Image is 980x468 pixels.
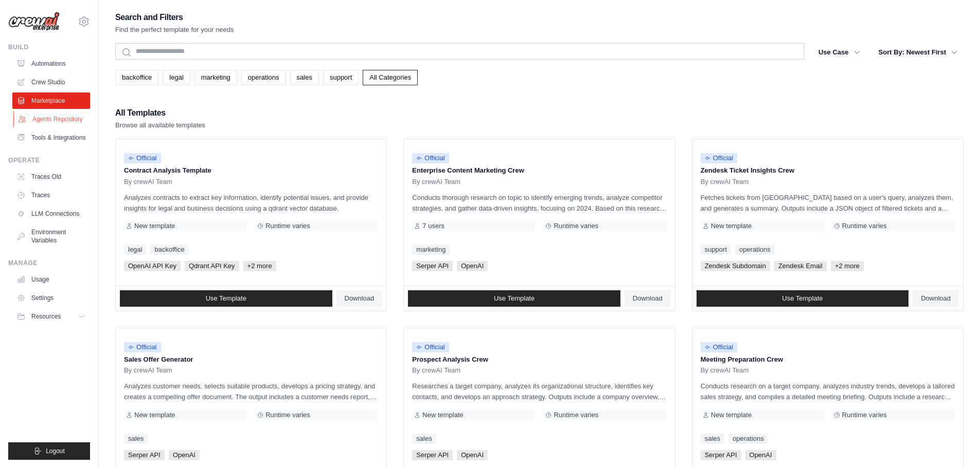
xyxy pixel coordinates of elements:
[412,153,449,163] span: Official
[124,450,165,460] span: Serper API
[12,224,90,249] a: Environment Variables
[265,222,310,230] span: Runtime varies
[124,153,161,163] span: Official
[554,222,598,230] span: Runtime varies
[457,261,488,271] span: OpenAI
[812,43,866,62] button: Use Case
[412,245,450,255] a: marketing
[12,205,90,222] a: LLM Connections
[872,43,964,62] button: Sort By: Newest First
[422,411,463,419] span: New template
[8,156,90,164] div: Operate
[8,12,60,31] img: Logo
[12,187,90,203] a: Traces
[701,245,731,255] a: support
[782,294,823,303] span: Use Template
[13,111,91,127] a: Agents Repository
[124,261,181,271] span: OpenAI API Key
[115,10,234,25] h2: Search and Filters
[697,290,909,307] a: Use Template
[701,192,955,214] p: Fetches tickets from [GEOGRAPHIC_DATA] based on a user's query, analyzes them, and generates a su...
[701,450,741,460] span: Serper API
[457,450,488,460] span: OpenAI
[124,434,148,444] a: sales
[554,411,598,419] span: Runtime varies
[412,342,449,352] span: Official
[243,261,276,271] span: +2 more
[12,74,90,90] a: Crew Studio
[412,178,460,186] span: By crewAI Team
[115,70,158,85] a: backoffice
[124,192,378,214] p: Analyzes contracts to extract key information, identify potential issues, and provide insights fo...
[711,411,752,419] span: New template
[124,366,172,375] span: By crewAI Team
[728,434,768,444] a: operations
[701,178,749,186] span: By crewAI Team
[8,259,90,267] div: Manage
[8,442,90,460] button: Logout
[124,354,378,365] p: Sales Offer Generator
[124,178,172,186] span: By crewAI Team
[169,450,200,460] span: OpenAI
[336,290,383,307] a: Download
[412,354,666,365] p: Prospect Analysis Crew
[735,245,775,255] a: operations
[46,447,65,455] span: Logout
[124,245,146,255] a: legal
[701,261,770,271] span: Zendesk Subdomain
[412,450,453,460] span: Serper API
[494,294,534,303] span: Use Template
[345,294,375,303] span: Download
[701,366,749,375] span: By crewAI Team
[625,290,671,307] a: Download
[124,381,378,402] p: Analyzes customer needs, selects suitable products, develops a pricing strategy, and creates a co...
[633,294,663,303] span: Download
[701,434,724,444] a: sales
[12,129,90,146] a: Tools & Integrations
[701,342,738,352] span: Official
[412,434,436,444] a: sales
[115,120,205,130] p: Browse all available templates
[265,411,310,419] span: Runtime varies
[206,294,246,303] span: Use Template
[701,354,955,365] p: Meeting Preparation Crew
[124,342,161,352] span: Official
[12,308,90,325] button: Resources
[745,450,776,460] span: OpenAI
[701,381,955,402] p: Conducts research on a target company, analyzes industry trends, develops a tailored sales strate...
[408,290,620,307] a: Use Template
[194,70,237,85] a: marketing
[12,271,90,288] a: Usage
[831,261,864,271] span: +2 more
[921,294,951,303] span: Download
[185,261,239,271] span: Qdrant API Key
[120,290,332,307] a: Use Template
[412,192,666,214] p: Conducts thorough research on topic to identify emerging trends, analyze competitor strategies, a...
[323,70,359,85] a: support
[115,106,205,120] h2: All Templates
[150,245,188,255] a: backoffice
[842,411,887,419] span: Runtime varies
[12,92,90,109] a: Marketplace
[412,366,460,375] span: By crewAI Team
[913,290,959,307] a: Download
[124,165,378,176] p: Contract Analysis Template
[241,70,286,85] a: operations
[422,222,444,230] span: 7 users
[12,290,90,306] a: Settings
[842,222,887,230] span: Runtime varies
[412,165,666,176] p: Enterprise Content Marketing Crew
[363,70,418,85] a: All Categories
[412,381,666,402] p: Researches a target company, analyzes its organizational structure, identifies key contacts, and ...
[163,70,190,85] a: legal
[12,55,90,72] a: Automations
[701,165,955,176] p: Zendesk Ticket Insights Crew
[134,222,175,230] span: New template
[115,25,234,35] p: Find the perfect template for your needs
[701,153,738,163] span: Official
[290,70,319,85] a: sales
[134,411,175,419] span: New template
[774,261,827,271] span: Zendesk Email
[711,222,752,230] span: New template
[412,261,453,271] span: Serper API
